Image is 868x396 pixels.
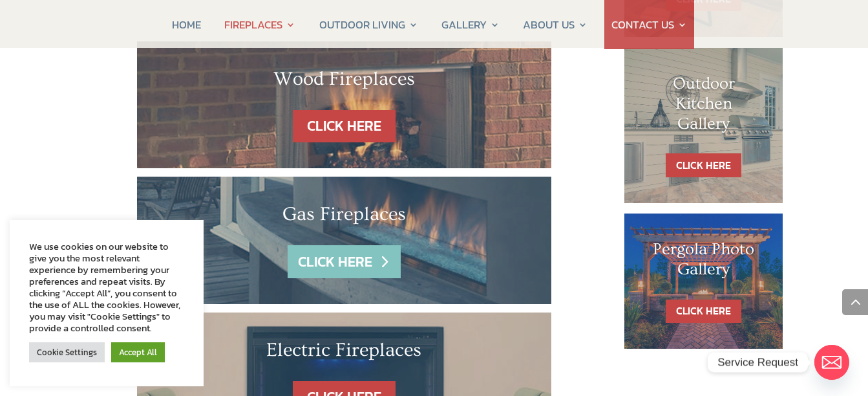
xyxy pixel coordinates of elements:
[111,342,165,362] a: Accept All
[176,203,513,232] h2: Gas Fireplaces
[29,241,184,334] div: We use cookies on our website to give you the most relevant experience by remembering your prefer...
[650,74,757,141] h1: Outdoor Kitchen Gallery
[814,345,849,380] a: Email
[666,153,741,177] a: CLICK HERE
[288,245,400,278] a: CLICK HERE
[293,110,396,143] a: CLICK HERE
[650,239,757,286] h1: Pergola Photo Gallery
[666,300,741,324] a: CLICK HERE
[29,342,105,362] a: Cookie Settings
[176,67,513,97] h2: Wood Fireplaces
[176,338,513,368] h2: Electric Fireplaces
